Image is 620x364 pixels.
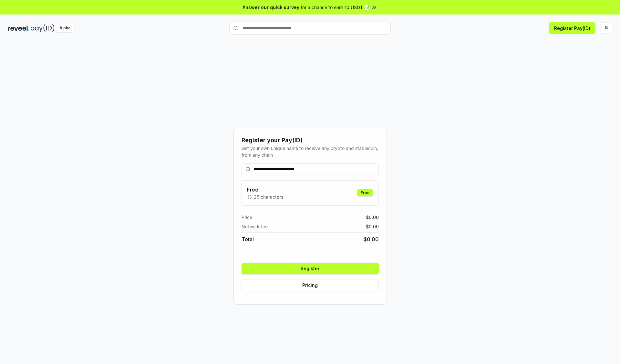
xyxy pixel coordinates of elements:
[366,223,379,230] span: $ 0.00
[366,214,379,221] span: $ 0.00
[243,4,299,11] span: Answer our quick survey
[242,223,268,230] span: Network fee
[242,145,379,158] div: Get your own unique name to receive any crypto and stablecoin, from any chain
[357,189,373,196] div: Free
[301,4,370,11] span: for a chance to earn 10 USDT 📝
[242,235,254,243] span: Total
[549,22,595,34] button: Register Pay(ID)
[56,24,74,32] div: Alpha
[242,214,252,221] span: Price
[242,263,379,274] button: Register
[247,186,283,193] h3: Free
[364,235,379,243] span: $ 0.00
[242,136,379,145] div: Register your Pay(ID)
[242,280,379,291] button: Pricing
[8,24,29,32] img: reveel_dark
[247,193,283,200] p: 13-25 characters
[31,24,55,32] img: pay_id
